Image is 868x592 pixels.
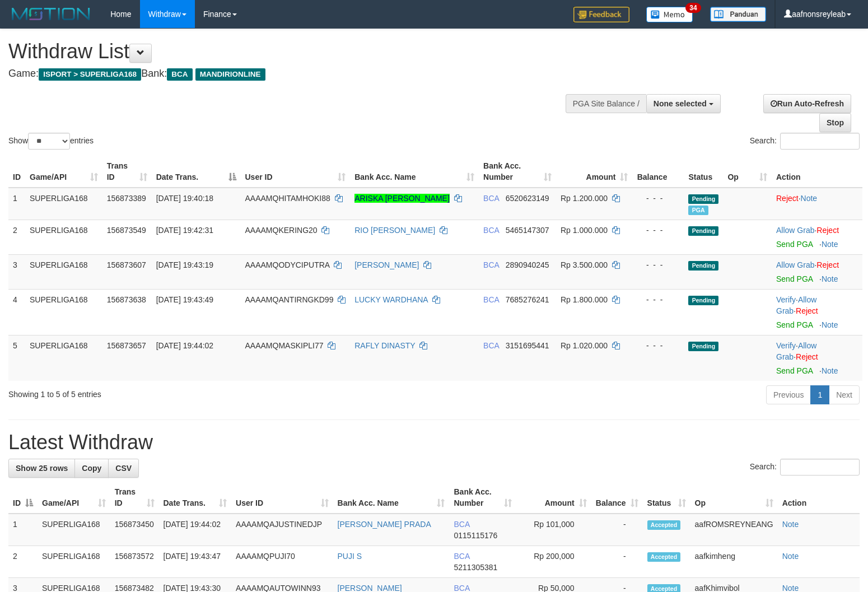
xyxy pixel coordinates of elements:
[28,133,70,150] select: Showentries
[245,226,318,235] span: AAAAMQKERING20
[561,260,608,269] span: Rp 3.500.000
[566,94,646,113] div: PGA Site Balance /
[156,295,213,304] span: [DATE] 19:43:49
[159,546,232,578] td: [DATE] 19:43:47
[816,226,839,235] a: Reject
[776,226,816,235] span: ·
[772,188,862,220] td: ·
[25,254,102,289] td: SUPERLIGA168
[38,482,110,514] th: Game/API: activate to sort column ascending
[8,514,38,546] td: 1
[454,520,469,529] span: BCA
[766,385,811,404] a: Previous
[723,156,772,188] th: Op: activate to sort column ascending
[107,194,146,203] span: 156873389
[8,546,38,578] td: 2
[829,385,860,404] a: Next
[654,99,707,108] span: None selected
[591,514,643,546] td: -
[483,341,499,350] span: BCA
[107,260,146,269] span: 156873607
[167,68,192,81] span: BCA
[506,226,549,235] span: Copy 5465147307 to clipboard
[156,260,213,269] span: [DATE] 19:43:19
[16,464,68,473] span: Show 25 rows
[156,341,213,350] span: [DATE] 19:44:02
[8,68,567,80] h4: Game: Bank:
[25,188,102,220] td: SUPERLIGA168
[750,459,860,476] label: Search:
[782,552,799,561] a: Note
[750,133,860,150] label: Search:
[483,194,499,203] span: BCA
[449,482,516,514] th: Bank Acc. Number: activate to sort column ascending
[796,352,818,361] a: Reject
[25,156,102,188] th: Game/API: activate to sort column ascending
[338,552,362,561] a: PUJI S
[688,206,708,215] span: Marked by aafchhiseyha
[245,341,324,350] span: AAAAMQMASKIPLI77
[159,514,232,546] td: [DATE] 19:44:02
[776,240,813,249] a: Send PGA
[8,431,860,454] h1: Latest Withdraw
[643,482,690,514] th: Status: activate to sort column ascending
[38,546,110,578] td: SUPERLIGA168
[637,193,679,204] div: - - -
[350,156,479,188] th: Bank Acc. Name: activate to sort column ascending
[8,482,38,514] th: ID: activate to sort column descending
[780,459,860,476] input: Search:
[772,289,862,335] td: · ·
[8,6,94,22] img: MOTION_logo.png
[776,260,814,269] a: Allow Grab
[110,482,159,514] th: Trans ID: activate to sort column ascending
[483,260,499,269] span: BCA
[561,194,608,203] span: Rp 1.200.000
[82,464,101,473] span: Copy
[819,113,851,132] a: Stop
[776,274,813,283] a: Send PGA
[556,156,632,188] th: Amount: activate to sort column ascending
[8,384,353,400] div: Showing 1 to 5 of 5 entries
[772,220,862,254] td: ·
[776,295,816,315] a: Allow Grab
[782,520,799,529] a: Note
[159,482,232,514] th: Date Trans.: activate to sort column ascending
[710,7,766,22] img: panduan.png
[354,226,435,235] a: RIO [PERSON_NAME]
[822,320,838,329] a: Note
[354,194,450,203] a: ARISKA [PERSON_NAME]
[156,194,213,203] span: [DATE] 19:40:18
[780,133,860,150] input: Search:
[454,531,497,540] span: Copy 0115115176 to clipboard
[74,459,109,478] a: Copy
[107,226,146,235] span: 156873549
[637,294,679,305] div: - - -
[506,194,549,203] span: Copy 6520623149 to clipboard
[506,295,549,304] span: Copy 7685276241 to clipboard
[8,40,567,63] h1: Withdraw List
[647,552,681,562] span: Accepted
[822,240,838,249] a: Note
[8,188,25,220] td: 1
[637,259,679,271] div: - - -
[354,260,419,269] a: [PERSON_NAME]
[637,225,679,236] div: - - -
[152,156,241,188] th: Date Trans.: activate to sort column descending
[231,482,333,514] th: User ID: activate to sort column ascending
[688,226,718,236] span: Pending
[776,366,813,375] a: Send PGA
[688,296,718,305] span: Pending
[8,335,25,381] td: 5
[776,341,796,350] a: Verify
[591,546,643,578] td: -
[454,552,469,561] span: BCA
[479,156,556,188] th: Bank Acc. Number: activate to sort column ascending
[685,3,701,13] span: 34
[776,341,816,361] a: Allow Grab
[195,68,265,81] span: MANDIRIONLINE
[516,546,591,578] td: Rp 200,000
[573,7,629,22] img: Feedback.jpg
[38,514,110,546] td: SUPERLIGA168
[591,482,643,514] th: Balance: activate to sort column ascending
[241,156,351,188] th: User ID: activate to sort column ascending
